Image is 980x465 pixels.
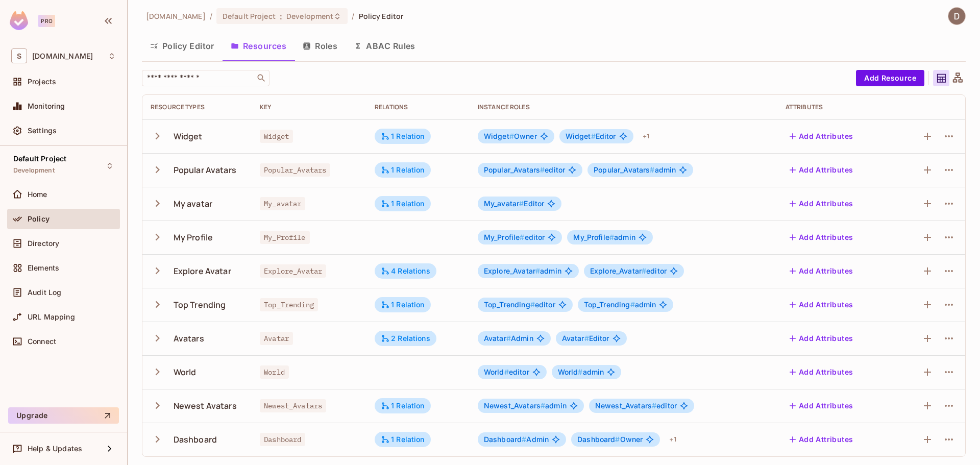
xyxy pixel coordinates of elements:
div: Avatars [174,333,204,344]
span: Directory [28,239,59,248]
span: Connect [28,337,56,346]
div: Explore Avatar [174,265,231,277]
span: admin [594,166,676,174]
span: Widget [484,132,514,140]
button: ABAC Rules [346,33,424,59]
span: Avatar [484,334,511,342]
span: Explore_Avatar [484,266,540,275]
div: 1 Relation [381,199,425,208]
span: Explore_Avatar [260,264,326,278]
span: My_Profile [484,233,525,241]
span: Projects [28,78,56,86]
div: 1 Relation [381,401,425,410]
span: Policy Editor [359,11,404,21]
span: admin [584,301,656,309]
button: Add Attributes [786,229,857,246]
span: S [11,48,27,63]
span: Editor [484,200,544,208]
div: Newest Avatars [174,400,237,411]
span: # [522,435,526,444]
span: editor [590,267,667,275]
div: World [174,366,197,378]
button: Resources [223,33,295,59]
span: # [609,233,614,241]
img: Dat Nghiem Quoc [948,8,965,25]
span: My_avatar [260,197,305,210]
span: Audit Log [28,288,61,297]
span: Editor [562,334,609,342]
span: My_Profile [260,231,310,244]
span: Admin [484,334,533,342]
span: editor [484,368,529,376]
img: SReyMgAAAABJRU5ErkJggg== [10,11,28,30]
div: Instance roles [478,103,769,111]
div: 1 Relation [381,300,425,309]
span: Home [28,190,47,199]
span: My_avatar [484,199,524,208]
button: Add Attributes [786,431,857,448]
span: Editor [566,132,616,140]
span: World [260,365,289,379]
button: Add Attributes [786,195,857,212]
button: Add Attributes [786,330,857,347]
button: Roles [295,33,346,59]
button: Add Resource [856,70,924,86]
span: Popular_Avatars [594,165,654,174]
button: Add Attributes [786,263,857,279]
div: Top Trending [174,299,226,310]
span: World [484,368,509,376]
span: # [652,401,656,410]
span: Widget [566,132,596,140]
span: Development [286,11,333,21]
span: editor [484,233,545,241]
span: Default Project [13,155,66,163]
li: / [210,11,212,21]
span: Development [13,166,55,175]
span: World [558,368,583,376]
div: + 1 [665,431,680,448]
span: # [504,368,509,376]
span: admin [573,233,635,241]
span: # [578,368,582,376]
div: Widget [174,131,203,142]
span: Default Project [223,11,276,21]
div: Key [260,103,358,111]
span: URL Mapping [28,313,75,321]
button: Add Attributes [786,297,857,313]
button: Upgrade [8,407,119,424]
span: Monitoring [28,102,65,110]
button: Add Attributes [786,128,857,144]
span: # [541,401,545,410]
span: Admin [484,435,549,444]
div: Relations [375,103,461,111]
span: Popular_Avatars [260,163,330,177]
span: Workspace: savameta.com [32,52,93,60]
span: the active workspace [146,11,206,21]
span: Dashboard [260,433,305,446]
span: Popular_Avatars [484,165,545,174]
span: admin [484,267,561,275]
div: 1 Relation [381,165,425,175]
span: Newest_Avatars [484,401,545,410]
span: # [520,233,524,241]
span: Settings [28,127,57,135]
span: admin [484,402,567,410]
span: # [519,199,524,208]
span: My_Profile [573,233,614,241]
span: Avatar [260,332,293,345]
div: 4 Relations [381,266,430,276]
span: Top_Trending [584,300,635,309]
span: Newest_Avatars [260,399,326,412]
div: + 1 [639,128,653,144]
div: 2 Relations [381,334,430,343]
span: Policy [28,215,50,223]
li: / [352,11,354,21]
span: Top_Trending [484,300,535,309]
button: Add Attributes [786,398,857,414]
span: editor [595,402,677,410]
span: Owner [577,435,643,444]
span: # [535,266,540,275]
button: Add Attributes [786,364,857,380]
span: Explore_Avatar [590,266,646,275]
div: Resource Types [151,103,243,111]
